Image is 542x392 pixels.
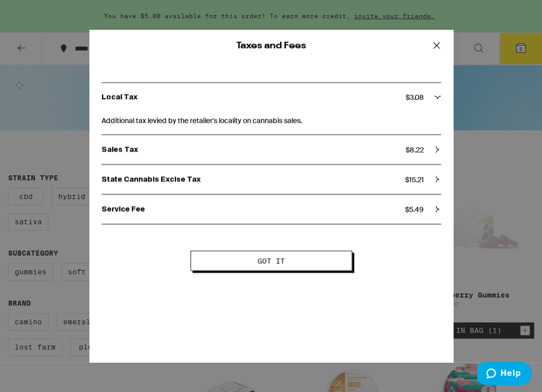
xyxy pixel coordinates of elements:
[406,145,424,154] span: $ 8.22
[122,41,421,51] h2: Taxes and Fees
[102,145,406,154] p: Sales Tax
[405,205,424,214] span: $ 5.49
[258,257,285,264] span: Got it
[102,93,406,102] p: Local Tax
[477,362,532,387] iframe: Opens a widget where you can find more information
[190,251,352,271] button: Got it
[102,205,405,214] p: Service Fee
[406,93,424,102] span: $ 3.08
[102,175,405,184] p: State Cannabis Excise Tax
[102,112,441,126] span: Additional tax levied by the retailer's locality on cannabis sales.
[405,175,424,184] span: $ 15.21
